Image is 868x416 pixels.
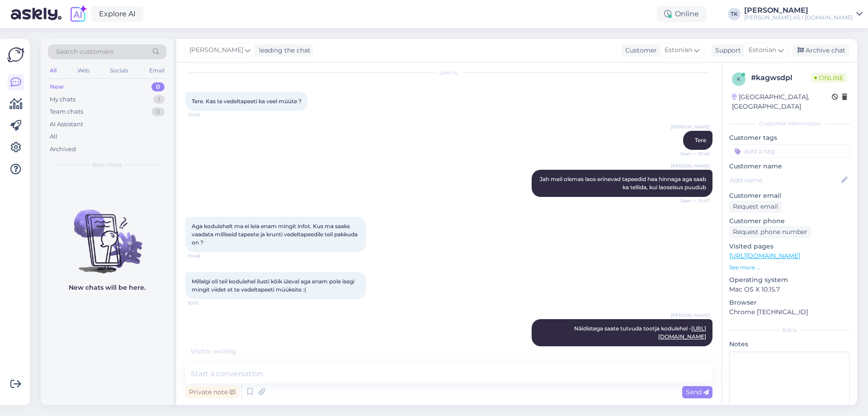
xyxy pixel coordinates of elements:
div: 1 [153,95,165,104]
p: Mac OS X 10.15.7 [729,285,850,294]
div: Email [147,65,166,77]
span: Aga kodulehelt ma ei leia enam mingit infot. Kus ma saaks vaadata milliseid tapeete ja krunti ved... [192,223,359,246]
div: Support [712,46,741,55]
div: Archived [50,145,76,154]
img: explore-ai [69,5,88,24]
div: Request email [729,201,782,213]
span: Millalgi oli teil kodulehel ilusti kõik üleval aga enam pole isegi mingit viidet et te vedeltapee... [192,278,356,293]
div: [GEOGRAPHIC_DATA], [GEOGRAPHIC_DATA] [732,92,832,111]
div: Private note [185,386,239,398]
span: Seen ✓ 10:47 [676,197,710,204]
p: Browser [729,298,850,307]
p: New chats will be here. [69,283,146,292]
span: Send [686,388,709,396]
p: Chrome [TECHNICAL_ID] [729,307,850,317]
span: Online [811,73,847,83]
p: Visited pages [729,242,850,251]
div: Visitor writing [185,347,712,356]
span: Näidistega saate tutvuda tootja kodulehel - [574,325,706,340]
div: All [50,132,57,141]
a: Explore AI [91,6,143,22]
span: New chats [93,161,122,169]
img: Askly Logo [7,46,24,63]
div: [PERSON_NAME] AS / [DOMAIN_NAME] [744,14,853,21]
span: Estonian [749,45,776,55]
div: # kagwsdpl [751,72,811,83]
span: Search customers [56,47,113,57]
span: [PERSON_NAME] [189,45,243,55]
div: Customer information [729,120,850,128]
div: New [50,82,64,91]
input: Add name [730,175,840,185]
p: See more ... [729,263,850,272]
span: Estonian [665,45,692,55]
p: Customer tags [729,133,850,143]
span: [PERSON_NAME] [671,163,710,169]
div: Extra [729,326,850,334]
span: Tere. Kas te vedeltapeeti ka veel müüte ? [192,98,302,105]
div: 0 [151,107,165,116]
div: Web [75,65,91,77]
div: My chats [50,95,75,104]
p: Operating system [729,275,850,285]
div: [DATE] [185,68,712,77]
span: 10:51 [188,300,222,306]
span: Jah meil olemas laos erinevad tapeedid hea hinnaga aga saab ka tellida, kui laoseisus puudub [540,176,708,191]
p: Customer email [729,191,850,201]
p: Notes [729,339,850,349]
p: Customer name [729,162,850,171]
span: Seen ✓ 10:46 [676,150,710,157]
div: AI Assistant [50,120,83,129]
input: Add a tag [729,144,850,158]
div: All [48,65,58,77]
span: [PERSON_NAME] [671,312,710,319]
span: k [737,76,741,82]
div: [PERSON_NAME] [744,7,853,14]
div: Customer [622,46,657,55]
a: [URL][DOMAIN_NAME] [729,252,800,260]
a: [PERSON_NAME][PERSON_NAME] AS / [DOMAIN_NAME] [744,7,863,21]
div: leading the chat [255,46,311,55]
span: Tere [695,137,706,143]
div: Archive chat [792,44,849,57]
div: TK [728,8,741,20]
div: Socials [108,65,130,77]
span: . [236,347,238,355]
p: Customer phone [729,216,850,226]
span: 10:48 [188,253,222,259]
div: 0 [151,82,165,91]
span: [PERSON_NAME] [671,124,710,130]
div: Team chats [50,107,83,116]
div: Request phone number [729,226,811,238]
span: 10:46 [188,111,222,118]
img: No chats [41,193,174,275]
div: Online [657,6,706,22]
